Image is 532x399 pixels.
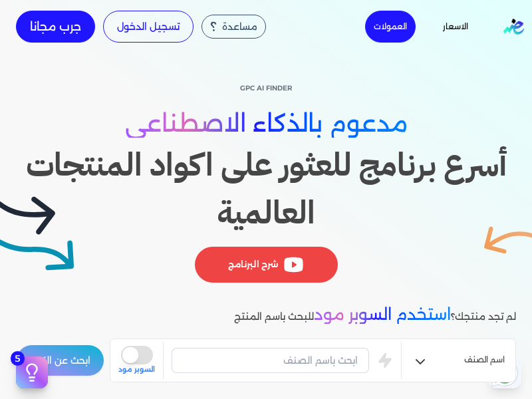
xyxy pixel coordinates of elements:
[424,18,487,35] a: الاسعار
[464,354,505,370] span: اسم الصنف
[103,11,194,43] a: تسجيل الدخول
[118,364,155,375] span: السوبر مود
[402,348,515,375] button: اسم الصنف
[125,108,408,138] span: مدعوم بالذكاء الاصطناعي
[314,305,451,324] span: استخدم السوبر مود
[16,344,104,376] button: ابحث عن الكود
[16,11,95,43] a: جرب مجانا
[194,247,337,283] div: شرح البرنامج
[11,351,25,366] span: 5
[234,306,516,326] p: لم تجد منتجك؟ للبحث باسم المنتج
[16,356,48,388] button: 5
[222,22,257,31] span: مساعدة
[16,80,516,97] p: GPC AI Finder
[503,19,524,35] img: logo
[365,11,416,43] a: العمولات
[201,15,266,39] div: مساعدة
[16,141,516,237] h1: أسرع برنامج للعثور على اكواد المنتجات العالمية
[172,348,369,373] input: ابحث باسم الصنف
